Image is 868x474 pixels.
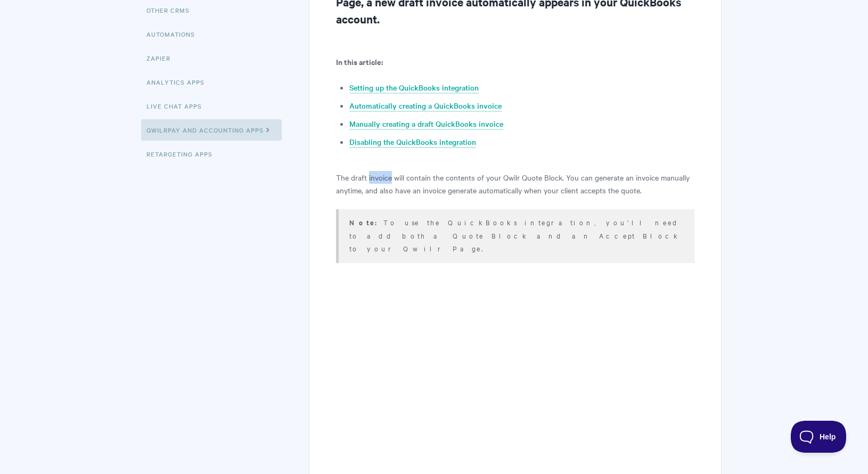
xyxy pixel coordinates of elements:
[336,56,383,67] b: In this article:
[146,95,210,117] a: Live Chat Apps
[349,216,681,255] p: To use the QuickBooks integration, you'll need to add both a Quote Block and an Accept Block to y...
[141,119,282,141] a: QwilrPay and Accounting Apps
[146,71,212,93] a: Analytics Apps
[336,171,694,197] p: The draft invoice will contain the contents of your Qwilr Quote Block. You can generate an invoic...
[349,136,476,148] a: Disabling the QuickBooks integration
[349,82,479,94] a: Setting up the QuickBooks integration
[146,23,203,45] a: Automations
[791,421,847,453] iframe: Toggle Customer Support
[349,100,502,112] a: Automatically creating a QuickBooks invoice
[349,118,503,130] a: Manually creating a draft QuickBooks invoice
[146,47,178,69] a: Zapier
[146,143,220,165] a: Retargeting Apps
[349,217,383,227] strong: Note:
